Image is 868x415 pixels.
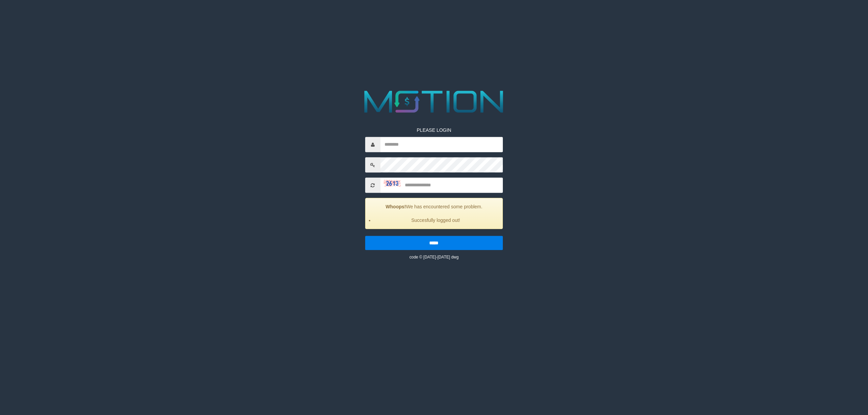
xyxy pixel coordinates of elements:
img: MOTION_logo.png [358,87,510,117]
img: captcha [384,180,401,187]
div: We has encountered some problem. [365,198,503,229]
li: Succesfully logged out! [374,217,498,224]
strong: Whoops! [386,204,406,209]
small: code © [DATE]-[DATE] dwg [409,255,458,260]
p: PLEASE LOGIN [365,127,503,133]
